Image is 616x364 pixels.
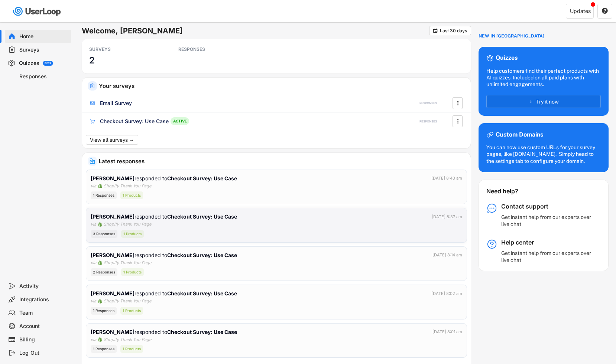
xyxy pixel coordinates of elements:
div: Shopify Thank You Page [104,260,151,266]
div: 3 Responses [91,230,117,238]
text:  [457,117,458,125]
div: Checkout Survey: Use Case [100,118,169,125]
div: Team [19,309,68,317]
div: Billing [19,336,68,343]
strong: Checkout Survey: Use Case [167,213,237,220]
div: SURVEYS [89,46,156,52]
div: 1 Responses [91,345,117,353]
img: userloop-logo-01.svg [11,4,64,19]
strong: [PERSON_NAME] [91,290,134,296]
div: via [91,221,96,227]
img: 1156660_ecommerce_logo_shopify_icon%20%281%29.png [98,299,102,304]
img: 1156660_ecommerce_logo_shopify_icon%20%281%29.png [98,260,102,265]
div: [DATE] 8:02 am [431,291,462,297]
div: Log Out [19,350,68,357]
div: Home [19,33,68,40]
div: [DATE] 8:14 am [432,252,462,258]
div: Get instant help from our experts over live chat [501,250,594,263]
div: via [91,298,96,304]
img: 1156660_ecommerce_logo_shopify_icon%20%281%29.png [98,184,102,188]
div: Latest responses [99,158,465,164]
strong: [PERSON_NAME] [91,213,134,220]
div: via [91,260,96,266]
div: NEW IN [GEOGRAPHIC_DATA] [479,33,544,39]
img: IncomingMajor.svg [90,158,95,164]
div: RESPONSES [178,46,245,52]
div: 1 Products [120,345,143,353]
div: You can now use custom URLs for your survey pages, like [DOMAIN_NAME]. Simply head to the setting... [486,144,601,164]
div: Get instant help from our experts over live chat [501,214,594,227]
div: Your surveys [99,83,465,89]
strong: [PERSON_NAME] [91,329,134,335]
text:  [433,28,438,33]
div: Quizzes [19,60,39,67]
div: Help customers find their perfect products with AI quizzes. Included on all paid plans with unlim... [486,68,601,88]
div: Activity [19,283,68,290]
div: ACTIVE [171,117,189,125]
div: [DATE] 8:37 am [432,214,462,220]
div: 2 Responses [91,268,117,276]
div: BETA [45,62,51,65]
div: Need help? [486,187,538,195]
div: via [91,337,96,343]
strong: [PERSON_NAME] [91,252,134,258]
div: [DATE] 8:40 am [431,175,462,181]
div: responded to [91,251,239,259]
div: via [91,183,96,189]
div: Integrations [19,296,68,303]
div: 1 Products [120,191,143,199]
div: Responses [19,73,68,80]
strong: Checkout Survey: Use Case [167,175,237,181]
div: 1 Products [120,307,143,315]
div: Help center [501,239,594,246]
img: 1156660_ecommerce_logo_shopify_icon%20%281%29.png [98,337,102,342]
text:  [457,99,458,107]
strong: Checkout Survey: Use Case [167,329,237,335]
div: Quizzes [496,54,518,62]
div: Shopify Thank You Page [104,221,151,227]
div: Surveys [19,46,68,53]
div: [DATE] 8:01 am [432,329,462,335]
button:  [602,8,608,14]
strong: Checkout Survey: Use Case [167,252,237,258]
div: Contact support [501,203,594,210]
div: 1 Responses [91,307,117,315]
div: RESPONSES [419,119,437,124]
div: 1 Products [121,268,144,276]
strong: Checkout Survey: Use Case [167,290,237,296]
div: Shopify Thank You Page [104,337,151,343]
button:  [454,98,461,109]
div: 1 Products [121,230,144,238]
button: View all surveys → [86,135,138,145]
div: responded to [91,213,239,220]
h3: 2 [89,55,95,66]
div: responded to [91,328,239,336]
text:  [602,7,608,14]
button:  [432,28,438,33]
div: Updates [570,9,591,14]
button: Try it now [486,95,601,108]
div: Last 30 days [440,29,467,33]
span: Try it now [536,99,559,104]
div: Shopify Thank You Page [104,298,151,304]
div: responded to [91,289,239,297]
div: Shopify Thank You Page [104,183,151,189]
div: 1 Responses [91,191,117,199]
div: responded to [91,174,239,182]
h6: Welcome, [PERSON_NAME] [82,26,429,36]
div: Custom Domains [496,131,543,139]
img: 1156660_ecommerce_logo_shopify_icon%20%281%29.png [98,222,102,227]
button:  [454,116,461,127]
div: Account [19,323,68,330]
strong: [PERSON_NAME] [91,175,134,181]
div: RESPONSES [419,101,437,105]
div: Email Survey [100,99,132,107]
